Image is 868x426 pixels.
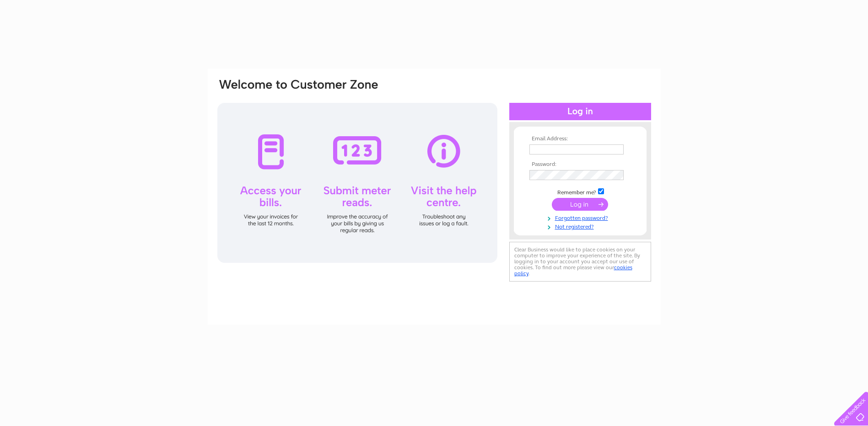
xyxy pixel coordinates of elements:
[529,222,633,230] a: Not registered?
[514,264,632,277] a: cookies policy
[509,242,651,282] div: Clear Business would like to place cookies on your computer to improve your experience of the sit...
[527,187,633,196] td: Remember me?
[552,198,608,211] input: Submit
[527,161,633,168] th: Password:
[527,136,633,142] th: Email Address:
[529,213,633,222] a: Forgotten password?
